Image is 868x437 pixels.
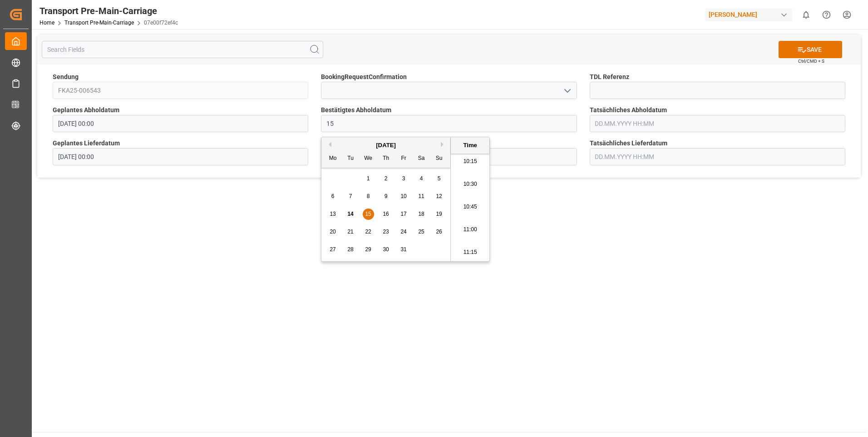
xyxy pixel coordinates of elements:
span: 5 [438,175,441,182]
div: Choose Thursday, October 9th, 2025 [380,191,392,202]
li: 11:00 [451,218,489,241]
li: 10:30 [451,173,489,196]
span: 11 [418,193,424,199]
span: 9 [385,193,388,199]
div: Mo [327,153,339,164]
div: Choose Monday, October 27th, 2025 [327,244,339,255]
span: 24 [400,228,406,235]
div: Choose Saturday, October 4th, 2025 [416,173,427,184]
input: DD.MM.YYYY HH:MM [53,148,308,165]
div: Time [453,141,487,150]
span: Geplantes Lieferdatum [53,139,120,148]
div: Choose Monday, October 6th, 2025 [327,191,339,202]
button: open menu [560,84,573,98]
span: TDL Referenz [590,72,629,82]
span: Ctrl/CMD + S [798,58,824,65]
input: DD.MM.YYYY HH:MM [590,115,845,132]
div: Choose Thursday, October 2nd, 2025 [380,173,392,184]
span: 29 [365,246,371,253]
div: Choose Wednesday, October 1st, 2025 [363,173,374,184]
div: Sa [416,153,427,164]
div: Choose Monday, October 13th, 2025 [327,209,339,220]
div: Tu [345,153,356,164]
span: 19 [436,211,442,217]
span: 1 [367,175,370,182]
li: 10:45 [451,196,489,218]
div: month 2025-10 [324,170,448,258]
div: Choose Wednesday, October 15th, 2025 [363,209,374,220]
div: Choose Wednesday, October 22nd, 2025 [363,226,374,238]
span: 7 [349,193,352,199]
span: 20 [330,228,335,235]
span: 21 [347,228,353,235]
span: Bestätigtes Abholdatum [321,105,391,115]
span: 2 [385,175,388,182]
div: Choose Friday, October 3rd, 2025 [398,173,409,184]
div: Th [380,153,392,164]
li: 10:15 [451,150,489,173]
span: Sendung [53,72,79,82]
span: Tatsächliches Lieferdatum [590,139,667,148]
div: Choose Thursday, October 16th, 2025 [380,209,392,220]
button: show 0 new notifications [796,5,816,25]
span: 6 [331,193,335,199]
div: Choose Saturday, October 11th, 2025 [416,191,427,202]
div: Choose Sunday, October 26th, 2025 [434,226,445,238]
span: 31 [400,246,406,253]
div: We [363,153,374,164]
li: 11:15 [451,241,489,264]
div: Choose Tuesday, October 21st, 2025 [345,226,356,238]
div: Choose Monday, October 20th, 2025 [327,226,339,238]
a: Home [39,20,54,26]
div: Choose Thursday, October 30th, 2025 [380,244,392,255]
div: Fr [398,153,409,164]
div: Choose Friday, October 31st, 2025 [398,244,409,255]
span: 18 [418,211,424,217]
a: Transport Pre-Main-Carriage [64,20,134,26]
div: Choose Tuesday, October 7th, 2025 [345,191,356,202]
span: 14 [347,211,353,217]
span: 22 [365,228,371,235]
div: Choose Tuesday, October 28th, 2025 [345,244,356,255]
button: [PERSON_NAME] [705,6,796,23]
div: Choose Sunday, October 19th, 2025 [434,209,445,220]
button: Next Month [441,142,446,147]
span: 30 [383,246,389,253]
span: 3 [402,175,405,182]
div: Su [434,153,445,164]
span: 15 [365,211,371,217]
div: Choose Sunday, October 12th, 2025 [434,191,445,202]
span: Geplantes Abholdatum [53,105,119,115]
span: 16 [383,211,389,217]
div: Choose Sunday, October 5th, 2025 [434,173,445,184]
div: Choose Saturday, October 18th, 2025 [416,209,427,220]
button: Help Center [816,5,837,25]
button: SAVE [779,41,842,58]
button: Previous Month [326,142,331,147]
span: 26 [436,228,442,235]
div: Choose Friday, October 10th, 2025 [398,191,409,202]
div: Transport Pre-Main-Carriage [39,4,178,18]
div: [DATE] [321,141,450,150]
span: 13 [330,211,335,217]
div: Choose Tuesday, October 14th, 2025 [345,209,356,220]
span: 10 [400,193,406,199]
div: Choose Wednesday, October 29th, 2025 [363,244,374,255]
input: DD.MM.YYYY HH:MM [53,115,308,132]
span: 17 [400,211,406,217]
div: Choose Thursday, October 23rd, 2025 [380,226,392,238]
div: Choose Friday, October 17th, 2025 [398,209,409,220]
span: 25 [418,228,424,235]
span: 23 [383,228,389,235]
div: Choose Saturday, October 25th, 2025 [416,226,427,238]
span: 27 [330,246,335,253]
span: 28 [347,246,353,253]
input: Search Fields [42,41,323,58]
div: Choose Friday, October 24th, 2025 [398,226,409,238]
span: BookingRequestConfirmation [321,72,407,82]
span: 4 [420,175,423,182]
div: Choose Wednesday, October 8th, 2025 [363,191,374,202]
span: Tatsächliches Abholdatum [590,105,667,115]
span: 12 [436,193,442,199]
input: DD.MM.YYYY HH:MM [590,148,845,165]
